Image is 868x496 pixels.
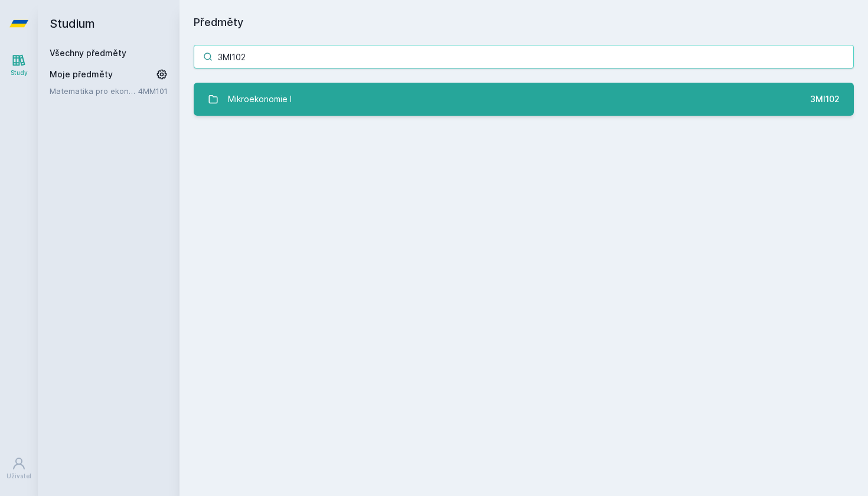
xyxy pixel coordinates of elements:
[2,451,35,487] a: Uživatel
[194,45,854,68] input: Název nebo ident předmětu…
[228,87,292,111] div: Mikroekonomie I
[194,83,854,116] a: Mikroekonomie I 3MI102
[810,93,840,105] div: 3MI102
[194,14,854,31] h1: Předměty
[2,47,35,83] a: Study
[50,68,113,80] span: Moje předměty
[138,86,168,96] a: 4MM101
[6,472,31,481] div: Uživatel
[11,68,28,77] div: Study
[50,85,138,97] a: Matematika pro ekonomy
[50,48,126,58] a: Všechny předměty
